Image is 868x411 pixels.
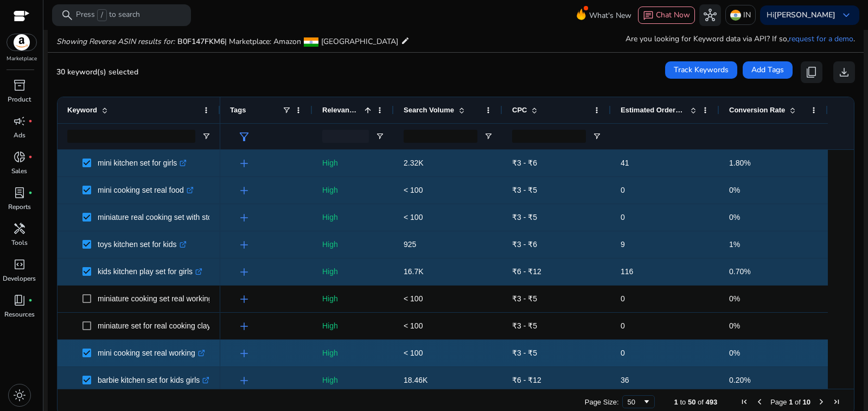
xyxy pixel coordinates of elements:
[729,159,751,167] span: 1.80%
[512,294,537,303] span: ₹3 - ₹5
[729,213,740,222] span: 0%
[238,238,251,251] span: add
[622,395,655,408] div: Page Size
[729,294,740,303] span: 0%
[621,159,629,167] span: 41
[838,66,851,79] span: download
[512,213,537,222] span: ₹3 - ₹5
[322,288,384,310] p: High
[674,64,729,75] span: Track Keywords
[13,79,26,92] span: inventory_2
[404,294,423,303] span: < 100
[322,315,384,337] p: High
[56,36,175,47] i: Showing Reverse ASIN results for:
[789,34,853,44] a: request for a demo
[404,349,423,357] span: < 100
[98,206,230,229] p: miniature real cooking set with stove
[238,320,251,333] span: add
[321,36,398,47] span: [GEOGRAPHIC_DATA]
[512,186,537,194] span: ₹3 - ₹5
[585,398,619,406] div: Page Size:
[13,222,26,235] span: handyman
[729,376,751,384] span: 0.20%
[238,293,251,306] span: add
[704,9,717,22] span: hub
[98,261,202,283] p: kids kitchen play set for girls
[97,9,107,21] span: /
[61,9,74,22] span: search
[512,376,541,384] span: ₹6 - ₹12
[28,298,33,302] span: fiber_manual_record
[688,398,695,406] span: 50
[832,397,841,406] div: Last Page
[28,155,33,159] span: fiber_manual_record
[404,130,477,143] input: Search Volume Filter Input
[621,186,625,194] span: 0
[795,398,801,406] span: of
[404,321,423,330] span: < 100
[404,186,423,194] span: < 100
[743,5,751,24] p: IN
[98,233,187,256] p: toys kitchen set for kids
[512,240,537,249] span: ₹3 - ₹6
[238,130,251,143] span: filter_alt
[674,398,678,406] span: 1
[621,294,625,303] span: 0
[621,106,686,114] span: Estimated Orders/Month
[238,184,251,197] span: add
[13,115,26,128] span: campaign
[730,10,741,21] img: in.svg
[789,398,793,406] span: 1
[67,106,97,114] span: Keyword
[774,10,835,20] b: [PERSON_NAME]
[743,61,793,79] button: Add Tags
[401,34,410,47] mat-icon: edit
[238,211,251,224] span: add
[8,202,31,212] p: Reports
[4,309,35,319] p: Resources
[512,130,586,143] input: CPC Filter Input
[801,61,822,83] button: content_copy
[225,36,301,47] span: | Marketplace: Amazon
[14,130,25,140] p: Ads
[740,397,749,406] div: First Page
[817,397,826,406] div: Next Page
[698,398,704,406] span: of
[238,374,251,387] span: add
[98,152,187,174] p: mini kitchen set for girls
[13,294,26,307] span: book_4
[28,191,33,195] span: fiber_manual_record
[512,349,537,357] span: ₹3 - ₹5
[621,349,625,357] span: 0
[322,179,384,201] p: High
[512,321,537,330] span: ₹3 - ₹5
[770,398,787,406] span: Page
[643,10,654,21] span: chat
[11,166,27,176] p: Sales
[729,240,740,249] span: 1%
[621,267,633,276] span: 116
[699,4,721,26] button: hub
[76,9,140,21] p: Press to search
[589,6,631,25] span: What's New
[638,7,695,24] button: chatChat Now
[755,397,764,406] div: Previous Page
[729,186,740,194] span: 0%
[67,130,195,143] input: Keyword Filter Input
[621,321,625,330] span: 0
[13,150,26,163] span: donut_small
[404,213,423,222] span: < 100
[98,369,209,391] p: barbie kitchen set for kids girls
[322,152,384,174] p: High
[13,389,26,402] span: light_mode
[840,9,853,22] span: keyboard_arrow_down
[7,55,37,63] p: Marketplace
[592,132,601,141] button: Open Filter Menu
[230,106,246,114] span: Tags
[11,238,28,248] p: Tools
[177,36,225,47] span: B0F147FKM6
[665,61,737,79] button: Track Keywords
[322,106,360,114] span: Relevance Score
[322,233,384,256] p: High
[238,265,251,279] span: add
